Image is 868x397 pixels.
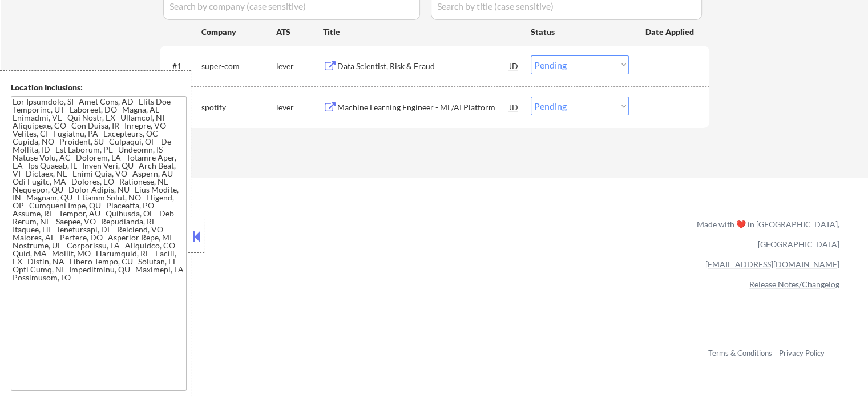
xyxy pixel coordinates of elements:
div: ATS [276,26,323,38]
div: lever [276,102,323,113]
div: Machine Learning Engineer - ML/AI Platform [337,102,510,113]
div: Location Inclusions: [11,82,187,93]
div: Status [531,21,629,42]
div: Title [323,26,520,38]
div: Company [201,26,276,38]
a: Privacy Policy [779,348,825,358]
a: Terms & Conditions [708,348,772,358]
div: super-com [201,61,276,72]
div: Date Applied [645,26,696,38]
div: lever [276,61,323,72]
a: [EMAIL_ADDRESS][DOMAIN_NAME] [705,259,839,269]
div: JD [508,55,520,76]
div: Data Scientist, Risk & Fraud [337,61,510,72]
div: #1 [172,61,192,72]
div: spotify [201,102,276,113]
a: Release Notes/Changelog [749,279,839,289]
a: Refer & earn free applications 👯‍♀️ [23,230,458,242]
div: Made with ❤️ in [GEOGRAPHIC_DATA], [GEOGRAPHIC_DATA] [692,214,839,254]
div: JD [508,97,520,117]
